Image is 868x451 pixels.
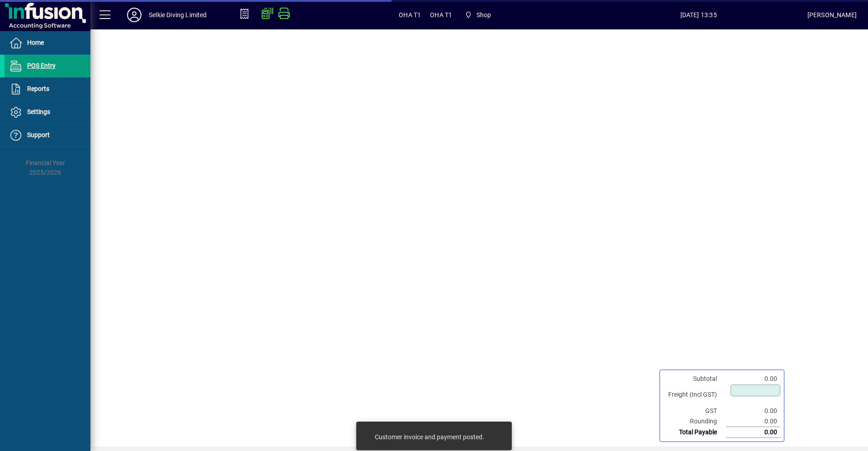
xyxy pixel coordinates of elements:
div: Customer invoice and payment posted. [375,432,484,442]
a: Settings [5,101,90,123]
span: Shop [461,7,495,23]
span: OHA T1 [430,8,452,22]
td: 0.00 [726,427,780,438]
td: Freight (Incl GST) [664,384,726,406]
span: POS Entry [27,62,56,69]
a: Support [5,124,90,147]
div: Selkie Diving Limited [149,8,207,22]
td: 0.00 [726,406,780,416]
span: Support [27,131,50,138]
td: 0.00 [726,374,780,384]
td: Total Payable [664,427,726,438]
span: Shop [476,8,491,22]
span: OHA T1 [399,8,421,22]
a: Home [5,32,90,54]
span: [DATE] 13:35 [590,8,807,22]
span: Home [27,39,44,46]
td: 0.00 [726,416,780,427]
td: Rounding [664,416,726,427]
td: Subtotal [664,374,726,384]
div: [PERSON_NAME] [807,8,857,22]
a: Reports [5,78,90,100]
span: Settings [27,108,50,115]
td: GST [664,406,726,416]
button: Profile [120,7,149,23]
span: Reports [27,85,49,92]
